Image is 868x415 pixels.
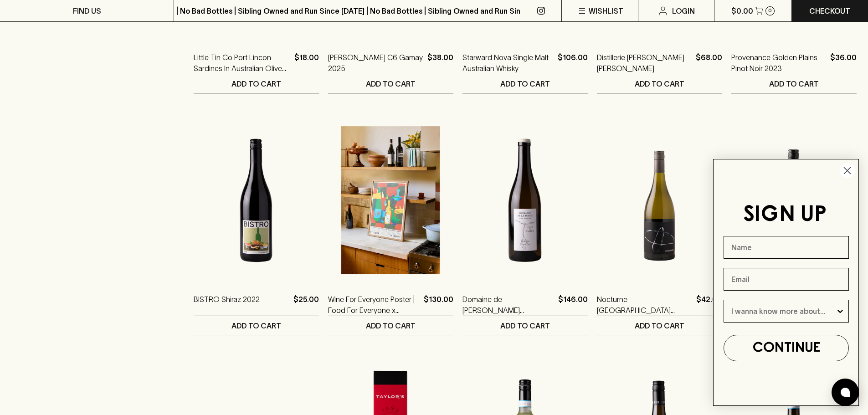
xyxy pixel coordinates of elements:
[841,388,850,397] img: bubble-icon
[424,294,453,316] p: $130.00
[809,5,850,16] p: Checkout
[462,316,588,335] button: ADD TO CART
[328,294,420,316] a: Wine For Everyone Poster | Food For Everyone x [PERSON_NAME]
[73,5,101,16] p: FIND US
[724,236,849,259] input: Name
[743,205,827,225] span: SIGN UP
[462,52,554,74] a: Starward Nova Single Malt Australian Whisky
[558,294,588,316] p: $146.00
[194,294,260,316] a: BISTRO Shiraz 2022
[194,121,319,280] img: BISTRO Shiraz 2022
[672,5,695,16] p: Login
[597,74,722,93] button: ADD TO CART
[462,294,555,316] a: Domaine de [PERSON_NAME] [PERSON_NAME] [PERSON_NAME] Chardonnay 2023
[328,316,453,335] button: ADD TO CART
[231,320,281,331] p: ADD TO CART
[597,121,722,280] img: Nocturne Treeton Sub Region Chardonnay 2024
[731,300,836,322] input: I wanna know more about...
[328,121,453,280] img: Wine For Everyone Poster | Food For Everyone x Max Blackmore
[462,74,588,93] button: ADD TO CART
[724,335,849,361] button: CONTINUE
[704,150,868,415] div: FLYOUT Form
[194,316,319,335] button: ADD TO CART
[366,320,416,331] p: ADD TO CART
[500,78,550,89] p: ADD TO CART
[836,300,845,322] button: Show Options
[731,74,857,93] button: ADD TO CART
[635,320,684,331] p: ADD TO CART
[597,316,722,335] button: ADD TO CART
[500,320,550,331] p: ADD TO CART
[194,74,319,93] button: ADD TO CART
[635,78,684,89] p: ADD TO CART
[768,8,772,13] p: 0
[589,5,623,16] p: Wishlist
[231,78,281,89] p: ADD TO CART
[830,52,857,74] p: $36.00
[558,52,588,74] p: $106.00
[696,294,722,316] p: $42.00
[366,78,416,89] p: ADD TO CART
[462,121,588,280] img: Domaine de la Borde Cote de Caillot Chardonnay 2023
[724,268,849,291] input: Email
[731,121,857,280] img: Fairbank Sangiovese 2022
[731,5,753,16] p: $0.00
[597,294,693,316] a: Nocturne [GEOGRAPHIC_DATA] [GEOGRAPHIC_DATA] 2024
[194,52,291,74] a: Little Tin Co Port Lincon Sardines In Australian Olive Oil
[293,294,319,316] p: $25.00
[731,52,827,74] a: Provenance Golden Plains Pinot Noir 2023
[769,78,819,89] p: ADD TO CART
[839,163,855,179] button: Close dialog
[328,52,424,74] a: [PERSON_NAME] C6 Gamay 2025
[294,52,319,74] p: $18.00
[696,52,722,74] p: $68.00
[328,74,453,93] button: ADD TO CART
[597,52,692,74] a: Distillerie [PERSON_NAME] [PERSON_NAME]
[427,52,453,74] p: $38.00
